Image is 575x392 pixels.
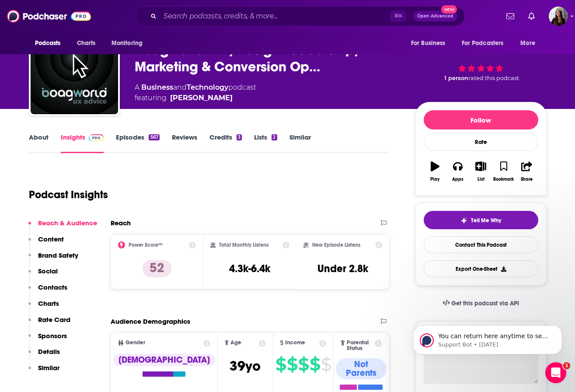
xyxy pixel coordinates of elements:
div: Apps [452,177,463,182]
div: List [477,177,484,182]
h3: 4.3k-6.4k [229,262,270,275]
span: $ [275,357,286,371]
button: Contacts [28,283,67,299]
button: open menu [456,35,516,52]
div: [PERSON_NAME] [170,93,233,103]
button: List [469,156,492,187]
span: Open Advanced [417,14,453,18]
p: Rate Card [38,315,70,324]
button: Rate Card [28,315,70,332]
button: Sponsors [28,332,67,348]
button: Social [28,267,58,283]
a: Business [141,83,173,91]
span: Parental Status [347,340,373,351]
iframe: Intercom notifications message [400,307,575,368]
span: 1 [563,362,570,369]
a: Lists2 [254,133,277,153]
h2: Reach [111,219,131,227]
div: 3 [237,134,242,140]
p: Charts [38,299,59,308]
img: Boagworld: UX, Design Leadership, Marketing & Conversion Optimization [31,27,118,114]
button: Charts [28,299,59,315]
p: Similar [38,364,59,372]
a: Contact This Podcast [424,236,538,253]
p: Brand Safety [38,251,78,259]
span: $ [287,357,297,371]
a: Similar [289,133,311,153]
a: Show notifications dropdown [525,9,538,24]
span: ⌘ K [390,10,406,22]
iframe: Intercom live chat [545,362,566,383]
span: Gender [125,340,145,346]
div: A podcast [135,82,256,103]
div: Rate [424,133,538,151]
button: Bookmark [492,156,515,187]
p: Details [38,347,60,356]
div: 567 [149,134,159,140]
button: open menu [29,35,72,52]
button: tell me why sparkleTell Me Why [424,211,538,229]
div: Share [521,177,533,182]
span: Age [230,340,241,346]
div: 2 [272,134,277,140]
button: open menu [514,35,546,52]
span: rated this podcast [468,75,519,81]
button: Similar [28,364,59,380]
input: Search podcasts, credits, & more... [160,9,390,23]
span: featuring [135,93,256,103]
h3: Under 2.8k [317,262,368,275]
span: Podcasts [35,37,61,49]
button: Details [28,347,60,364]
a: Episodes567 [116,133,159,153]
button: open menu [105,35,154,52]
button: Brand Safety [28,251,78,267]
button: Open AdvancedNew [413,11,457,21]
div: 52 1 personrated this podcast [415,33,547,87]
span: Charts [77,37,96,49]
a: Credits3 [209,133,242,153]
span: $ [321,357,331,371]
a: Get this podcast via API [436,293,526,314]
div: Bookmark [493,177,514,182]
h2: Total Monthly Listens [219,242,268,248]
span: Monitoring [112,37,143,49]
span: Get this podcast via API [451,300,519,307]
span: For Business [411,37,446,49]
button: Reach & Audience [28,219,97,235]
div: Search podcasts, credits, & more... [136,6,465,26]
p: Sponsors [38,332,67,340]
div: [DEMOGRAPHIC_DATA] [113,354,215,366]
span: New [441,5,457,14]
div: Play [430,177,439,182]
a: About [29,133,49,153]
button: Play [424,156,446,187]
p: 52 [143,260,171,277]
span: 1 person [444,75,468,81]
button: Content [28,235,64,251]
span: $ [298,357,309,371]
button: Show profile menu [549,7,568,26]
span: More [520,37,535,49]
span: Income [285,340,305,346]
img: Podchaser Pro [89,134,104,141]
a: Charts [71,35,101,52]
span: 39 yo [230,357,261,374]
button: Follow [424,110,538,129]
img: tell me why sparkle [460,217,467,224]
div: Not Parents [336,358,387,379]
p: Reach & Audience [38,219,97,227]
img: Podchaser - Follow, Share and Rate Podcasts [7,8,91,24]
h2: Power Score™ [129,242,163,248]
h1: Podcast Insights [29,188,108,201]
span: $ [310,357,320,371]
p: Social [38,267,58,275]
p: Content [38,235,64,243]
button: Share [515,156,538,187]
a: Technology [187,83,228,91]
